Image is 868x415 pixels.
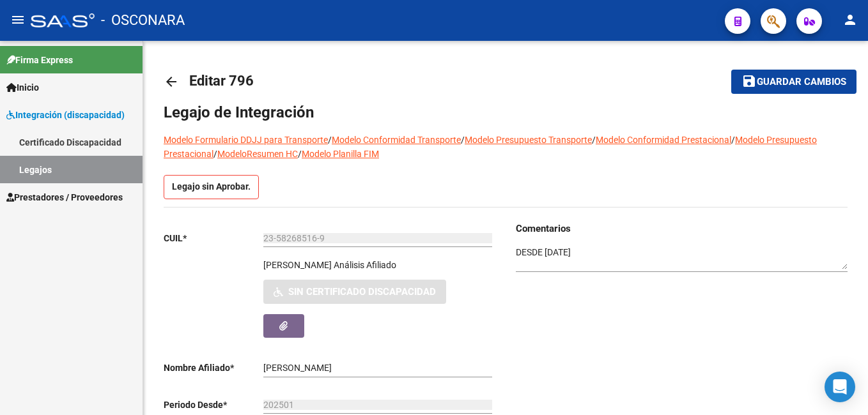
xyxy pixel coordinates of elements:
[516,222,848,236] h3: Comentarios
[6,53,73,67] span: Firma Express
[164,398,263,412] p: Periodo Desde
[842,12,858,27] mat-icon: person
[164,361,263,375] p: Nombre Afiliado
[217,149,298,159] a: ModeloResumen HC
[6,108,125,122] span: Integración (discapacidad)
[164,74,179,89] mat-icon: arrow_back
[465,135,592,145] a: Modelo Presupuesto Transporte
[302,149,379,159] a: Modelo Planilla FIM
[332,135,461,145] a: Modelo Conformidad Transporte
[101,6,185,34] span: - OSCONARA
[596,135,731,145] a: Modelo Conformidad Prestacional
[288,287,436,298] span: Sin Certificado Discapacidad
[10,12,26,27] mat-icon: menu
[757,77,846,88] span: Guardar cambios
[731,70,856,93] button: Guardar cambios
[6,190,123,204] span: Prestadores / Proveedores
[263,258,332,272] p: [PERSON_NAME]
[825,372,855,402] div: Open Intercom Messenger
[164,175,259,199] p: Legajo sin Aprobar.
[6,80,39,94] span: Inicio
[263,280,446,303] button: Sin Certificado Discapacidad
[189,73,254,89] span: Editar 796
[164,102,848,123] h1: Legajo de Integración
[741,73,757,89] mat-icon: save
[334,258,396,272] div: Análisis Afiliado
[164,231,263,245] p: CUIL
[164,135,328,145] a: Modelo Formulario DDJJ para Transporte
